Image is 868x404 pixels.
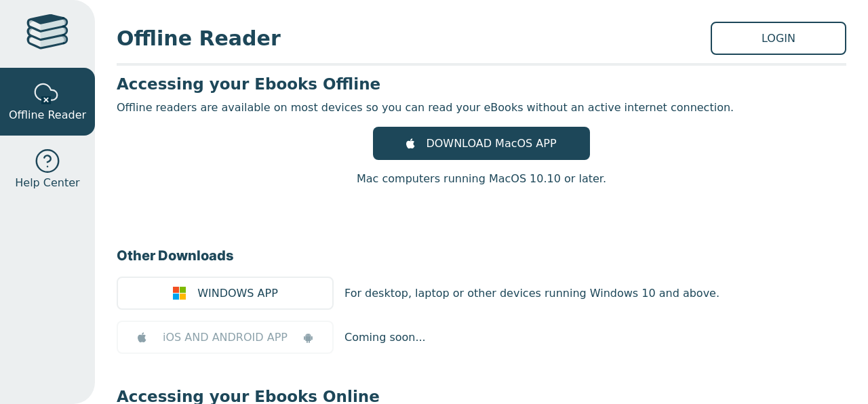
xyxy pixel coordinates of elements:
h3: Other Downloads [117,245,846,266]
span: DOWNLOAD MacOS APP [426,136,556,152]
span: iOS AND ANDROID APP [163,329,288,346]
span: WINDOWS APP [197,285,278,302]
span: Offline Reader [9,107,86,123]
p: For desktop, laptop or other devices running Windows 10 and above. [344,285,719,302]
p: Coming soon... [344,329,426,346]
a: DOWNLOAD MacOS APP [373,127,590,160]
a: LOGIN [711,22,846,55]
span: Offline Reader [117,23,711,54]
h3: Accessing your Ebooks Offline [117,74,846,94]
a: WINDOWS APP [117,277,334,310]
p: Offline readers are available on most devices so you can read your eBooks without an active inter... [117,100,846,116]
p: Mac computers running MacOS 10.10 or later. [357,171,606,187]
span: Help Center [15,175,79,191]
